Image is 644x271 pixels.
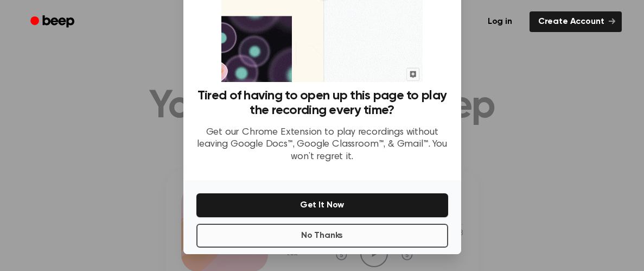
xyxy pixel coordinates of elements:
p: Get our Chrome Extension to play recordings without leaving Google Docs™, Google Classroom™, & Gm... [196,127,448,163]
button: No Thanks [196,224,448,248]
h3: Tired of having to open up this page to play the recording every time? [196,89,448,118]
button: Get It Now [196,193,448,217]
a: Beep [23,11,84,33]
a: Create Account [530,11,622,32]
a: Log in [477,9,523,34]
